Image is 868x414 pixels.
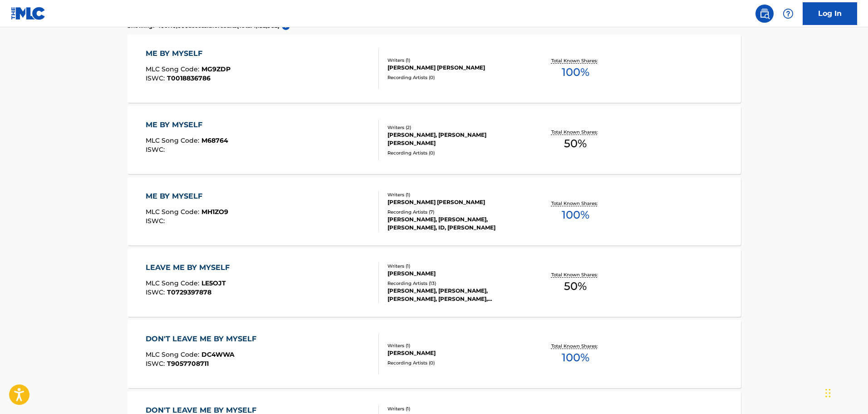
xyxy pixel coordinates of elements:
p: Total Known Shares: [551,129,600,135]
div: [PERSON_NAME] [387,269,525,278]
span: 100 % [562,349,589,366]
div: Writers ( 1 ) [387,191,525,198]
p: Total Known Shares: [551,343,600,349]
div: Help [779,5,797,23]
div: Drag [825,379,831,407]
div: [PERSON_NAME], [PERSON_NAME] [PERSON_NAME] [387,131,525,147]
p: Total Known Shares: [551,57,600,64]
span: MLC Song Code : [146,208,201,216]
span: MH1ZO9 [201,208,228,216]
span: MG9ZDP [201,65,230,73]
div: Recording Artists ( 7 ) [387,209,525,215]
div: Recording Artists ( 13 ) [387,280,525,287]
a: ME BY MYSELFMLC Song Code:MH1ZO9ISWC:Writers (1)[PERSON_NAME] [PERSON_NAME]Recording Artists (7)[... [128,177,741,245]
div: ME BY MYSELF [146,191,228,202]
div: [PERSON_NAME], [PERSON_NAME], [PERSON_NAME], [PERSON_NAME], [PERSON_NAME] [387,287,525,303]
a: Public Search [755,5,774,23]
div: ME BY MYSELF [146,120,228,130]
span: ISWC : [146,359,167,368]
div: Recording Artists ( 0 ) [387,150,525,156]
span: LE5OJT [201,279,226,287]
div: [PERSON_NAME] [PERSON_NAME] [387,64,525,72]
div: [PERSON_NAME] [387,349,525,357]
span: ISWC : [146,145,167,154]
a: LEAVE ME BY MYSELFMLC Song Code:LE5OJTISWC:T0729397878Writers (1)[PERSON_NAME]Recording Artists (... [128,249,741,317]
span: T0729397878 [167,288,211,296]
a: DON'T LEAVE ME BY MYSELFMLC Song Code:DC4WWAISWC:T9057708711Writers (1)[PERSON_NAME]Recording Art... [128,320,741,388]
p: Total Known Shares: [551,271,600,278]
div: [PERSON_NAME] [PERSON_NAME] [387,198,525,206]
img: search [759,8,770,19]
span: 100 % [562,64,589,80]
a: Log In [803,2,857,25]
div: Recording Artists ( 0 ) [387,74,525,81]
div: Writers ( 2 ) [387,124,525,131]
div: DON'T LEAVE ME BY MYSELF [146,334,261,344]
span: MLC Song Code : [146,136,201,145]
span: MLC Song Code : [146,279,201,287]
div: Recording Artists ( 0 ) [387,359,525,366]
span: T0018836786 [167,74,211,82]
span: 100 % [562,207,589,223]
img: MLC Logo [11,7,46,20]
span: 50 % [564,278,587,294]
span: ISWC : [146,74,167,82]
span: M68764 [201,136,228,145]
span: ISWC : [146,288,167,296]
div: ME BY MYSELF [146,48,230,59]
div: Writers ( 1 ) [387,57,525,64]
span: MLC Song Code : [146,350,201,359]
a: ME BY MYSELFMLC Song Code:MG9ZDPISWC:T0018836786Writers (1)[PERSON_NAME] [PERSON_NAME]Recording A... [128,35,741,103]
div: Writers ( 1 ) [387,263,525,269]
span: T9057708711 [167,359,209,368]
div: Writers ( 1 ) [387,342,525,349]
span: ISWC : [146,217,167,225]
a: ME BY MYSELFMLC Song Code:M68764ISWC:Writers (2)[PERSON_NAME], [PERSON_NAME] [PERSON_NAME]Recordi... [128,106,741,174]
div: Writers ( 1 ) [387,405,525,412]
div: LEAVE ME BY MYSELF [146,262,234,273]
span: MLC Song Code : [146,65,201,73]
img: help [783,8,794,19]
iframe: Chat Widget [823,370,868,414]
div: [PERSON_NAME], [PERSON_NAME], [PERSON_NAME], ID, [PERSON_NAME] [387,215,525,232]
p: Total Known Shares: [551,200,600,207]
span: 50 % [564,135,587,152]
span: DC4WWA [201,350,235,359]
